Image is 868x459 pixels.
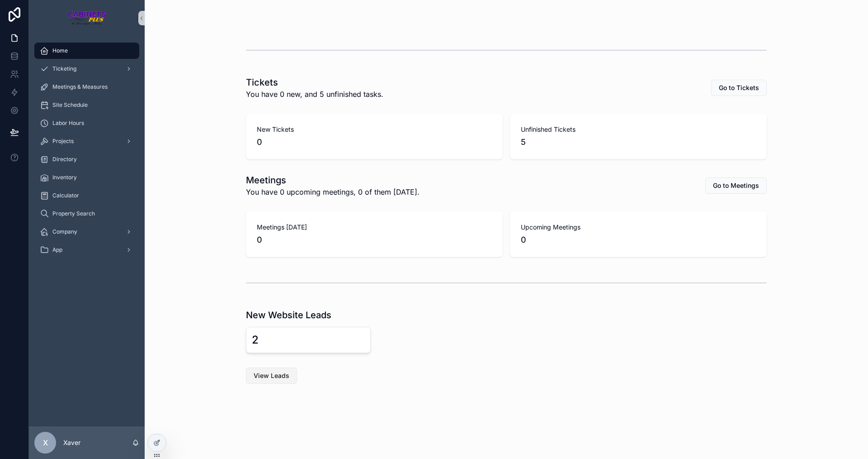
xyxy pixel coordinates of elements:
[34,224,139,240] a: Company
[719,83,759,92] span: Go to Tickets
[521,234,756,246] span: 0
[34,206,139,222] a: Property Search
[246,174,420,186] h1: Meetings
[246,368,297,384] button: View Leads
[29,36,145,270] div: scrollable content
[52,47,68,54] span: Home
[63,438,80,447] p: Xaver
[34,187,139,204] a: Calculator
[257,223,492,232] span: Meetings [DATE]
[257,234,492,246] span: 0
[246,186,420,197] span: You have 0 upcoming meetings, 0 of them [DATE].
[34,133,139,149] a: Projects
[713,181,759,190] span: Go to Meetings
[252,333,259,347] div: 2
[52,156,77,163] span: Directory
[34,97,139,113] a: Site Schedule
[521,136,756,148] span: 5
[52,120,84,127] span: Labor Hours
[246,89,383,100] span: You have 0 new, and 5 unfinished tasks.
[43,437,48,448] span: X
[257,136,492,148] span: 0
[52,101,88,109] span: Site Schedule
[68,11,106,25] img: App logo
[34,61,139,77] a: Ticketing
[34,43,139,59] a: Home
[34,151,139,167] a: Directory
[521,125,756,134] span: Unfinished Tickets
[52,210,95,217] span: Property Search
[34,79,139,95] a: Meetings & Measures
[52,83,108,91] span: Meetings & Measures
[34,169,139,186] a: Inventory
[52,138,74,145] span: Projects
[257,125,492,134] span: New Tickets
[705,177,767,194] button: Go to Meetings
[34,242,139,258] a: App
[254,371,289,380] span: View Leads
[246,76,383,89] h1: Tickets
[52,65,76,72] span: Ticketing
[711,80,767,96] button: Go to Tickets
[521,223,756,232] span: Upcoming Meetings
[52,192,79,199] span: Calculator
[34,115,139,131] a: Labor Hours
[246,309,331,321] h1: New Website Leads
[52,246,62,253] span: App
[52,174,77,181] span: Inventory
[52,228,77,235] span: Company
